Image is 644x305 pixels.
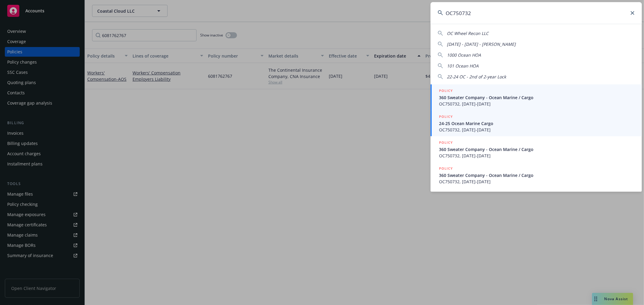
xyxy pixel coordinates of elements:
[439,140,453,146] h5: POLICY
[439,114,453,120] h5: POLICY
[439,127,635,133] span: OC750732, [DATE]-[DATE]
[439,101,635,107] span: OC750732, [DATE]-[DATE]
[431,136,642,162] a: POLICY360 Sweater Company - Ocean Marine / CargoOC750732, [DATE]-[DATE]
[447,74,506,80] span: 22-24 OC - 2nd of 2-year Lock
[439,178,635,185] span: OC750732, [DATE]-[DATE]
[447,30,489,36] span: OC Wheel Recon LLC
[439,94,635,101] span: 360 Sweater Company - Ocean Marine / Cargo
[447,41,516,47] span: [DATE] - [DATE] - [PERSON_NAME]
[431,162,642,188] a: POLICY360 Sweater Company - Ocean Marine / CargoOC750732, [DATE]-[DATE]
[447,52,481,58] span: 1000 Ocean HOA
[439,172,635,178] span: 360 Sweater Company - Ocean Marine / Cargo
[439,146,635,152] span: 360 Sweater Company - Ocean Marine / Cargo
[439,165,453,171] h5: POLICY
[439,120,635,127] span: 24-25 Ocean Marine Cargo
[439,88,453,94] h5: POLICY
[431,110,642,136] a: POLICY24-25 Ocean Marine CargoOC750732, [DATE]-[DATE]
[431,84,642,110] a: POLICY360 Sweater Company - Ocean Marine / CargoOC750732, [DATE]-[DATE]
[431,2,642,24] input: Search...
[439,152,635,159] span: OC750732, [DATE]-[DATE]
[447,63,479,69] span: 101 Ocean HOA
